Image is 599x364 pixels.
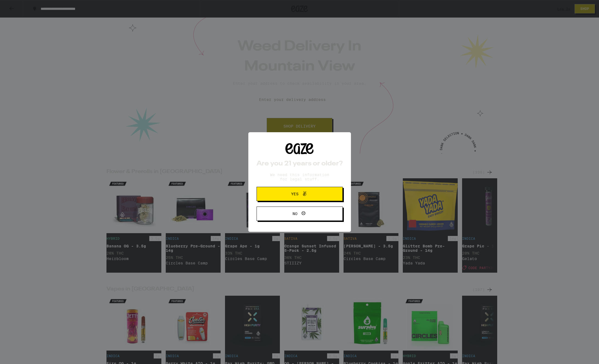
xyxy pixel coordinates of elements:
p: We need this information for legal stuff. [265,173,334,181]
h2: Are you 21 years or older? [257,160,343,167]
span: Hi. Need any help? [3,4,40,8]
button: Yes [257,187,343,201]
span: No [293,212,297,216]
button: No [257,207,343,221]
span: Yes [291,192,299,196]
